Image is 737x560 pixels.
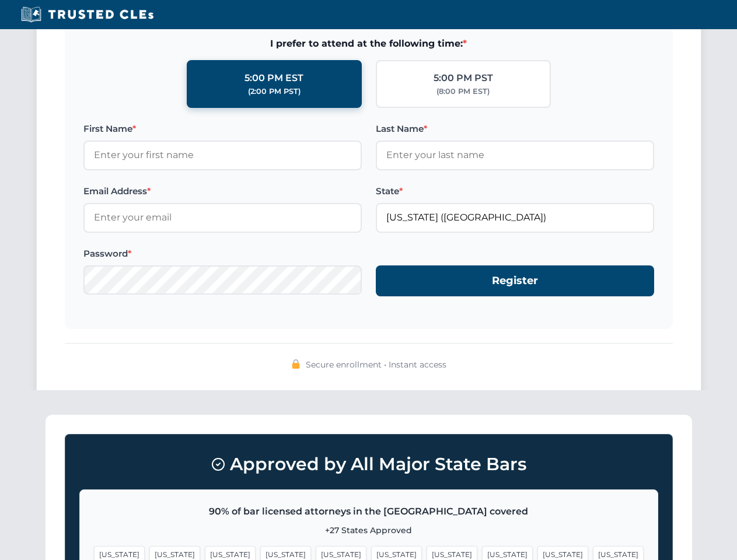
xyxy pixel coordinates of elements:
[306,358,446,371] span: Secure enrollment • Instant access
[83,36,654,51] span: I prefer to attend at the following time:
[94,524,644,537] p: +27 States Approved
[376,184,654,198] label: State
[83,184,362,198] label: Email Address
[291,359,301,369] img: 🔒
[244,71,303,86] div: 5:00 PM EST
[248,86,301,97] div: (2:00 PM PST)
[83,141,362,170] input: Enter your first name
[94,504,644,519] p: 90% of bar licensed attorneys in the [GEOGRAPHIC_DATA] covered
[18,6,157,23] img: Trusted CLEs
[376,141,654,170] input: Enter your last name
[83,247,362,261] label: Password
[79,449,658,480] h3: Approved by All Major State Bars
[376,122,654,136] label: Last Name
[376,203,654,232] input: Florida (FL)
[376,265,654,296] button: Register
[434,71,493,86] div: 5:00 PM PST
[83,203,362,232] input: Enter your email
[436,86,490,97] div: (8:00 PM EST)
[83,122,362,136] label: First Name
